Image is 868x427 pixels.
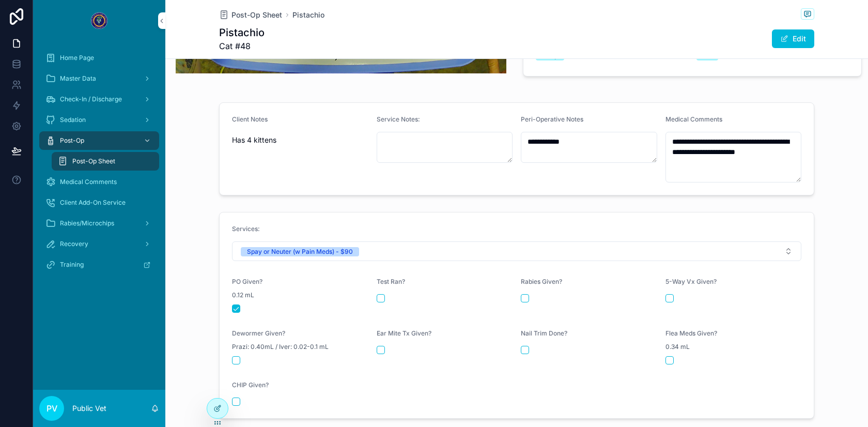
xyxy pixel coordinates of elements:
a: Home Page [39,49,159,67]
span: 0.12 mL [232,291,254,299]
span: Flea Meds Given? [665,329,717,337]
a: Medical Comments [39,173,159,191]
button: Unselect SPAY_OR_NEUTER_W_PAIN_MEDS_90 [241,246,359,256]
div: Spay or Neuter (w Pain Meds) - $90 [247,247,353,256]
span: Post-Op [60,136,84,145]
span: Client Notes [232,115,268,123]
span: PV [47,402,57,415]
a: Client Add-On Service [39,193,159,212]
span: Rabies/Microchips [60,219,114,227]
a: Pistachio [292,10,324,20]
span: Service Notes: [377,115,420,123]
span: Training [60,261,84,269]
span: Ear Mite Tx Given? [377,329,431,337]
span: Medical Comments [60,178,117,186]
span: Test Ran? [377,278,405,285]
a: Rabies/Microchips [39,214,159,233]
span: 5-Way Vx Given? [665,278,717,285]
p: Public Vet [72,403,106,414]
span: Check-In / Discharge [60,95,122,103]
span: Medical Comments [665,115,722,123]
span: Recovery [60,240,88,248]
span: Nail Trim Done? [521,329,567,337]
span: PO Given? [232,278,262,285]
span: 0.34 mL [665,343,690,351]
span: Services: [232,225,260,233]
a: Check-In / Discharge [39,90,159,109]
a: Sedation [39,111,159,129]
span: Peri-Operative Notes [521,115,583,123]
div: scrollable content [33,41,165,287]
a: Post-Op [39,131,159,150]
button: Select Button [232,241,801,261]
span: Has 4 kittens [232,135,368,145]
a: Post-Op Sheet [219,10,282,20]
span: Post-Op Sheet [231,10,282,20]
span: Client Add-On Service [60,199,126,207]
span: Sedation [60,116,86,124]
a: Master Data [39,69,159,88]
span: Cat #48 [219,40,265,52]
span: Post-Op Sheet [72,157,115,165]
span: Dewormer Given? [232,329,285,337]
button: Edit [772,29,814,48]
span: Master Data [60,74,96,83]
span: CHIP Given? [232,381,269,389]
a: Training [39,255,159,274]
span: Prazi: 0.40mL / Iver: 0.02-0.1 mL [232,343,329,351]
a: Recovery [39,235,159,253]
span: Rabies Given? [521,278,562,285]
span: Home Page [60,54,94,62]
h1: Pistachio [219,25,265,40]
img: App logo [91,12,107,29]
a: Post-Op Sheet [52,152,159,171]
